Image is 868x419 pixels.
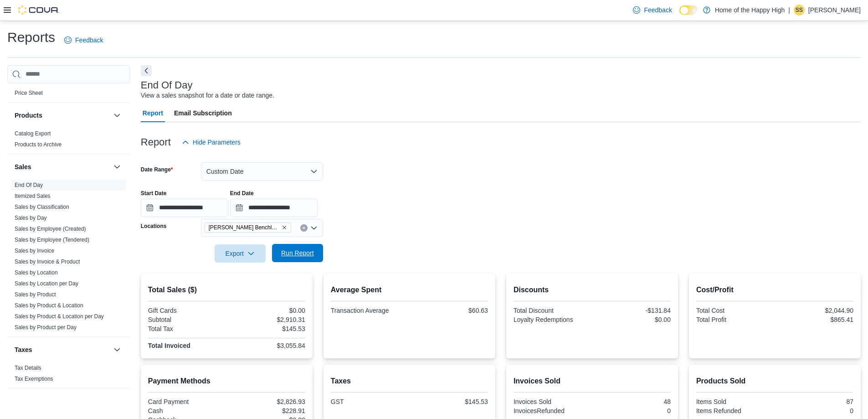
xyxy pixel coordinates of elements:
div: Suzanne Shutiak [794,5,805,16]
div: Cash [148,407,225,414]
div: Items Sold [696,398,773,405]
h3: Report [141,137,171,148]
div: $60.63 [411,307,488,314]
h2: Invoices Sold [514,376,671,387]
span: Run Report [281,248,314,258]
div: InvoicesRefunded [514,407,591,414]
a: Feedback [61,31,107,49]
span: Feedback [75,36,103,45]
h2: Payment Methods [148,376,305,387]
label: Locations [141,222,167,230]
div: 0 [776,407,853,414]
a: Products to Archive [15,141,62,148]
span: SS [796,5,803,16]
div: Subtotal [148,316,225,323]
h3: End Of Day [141,80,193,91]
h2: Average Spent [331,285,488,295]
span: Sales by Product [15,291,56,298]
span: Products to Archive [15,141,62,148]
div: Total Tax [148,325,225,332]
span: End Of Day [15,181,43,189]
p: | [788,5,790,16]
span: Sales by Location per Day [15,280,78,287]
a: Sales by Location [15,269,58,276]
span: Sales by Classification [15,203,69,211]
div: $2,044.90 [776,307,853,314]
div: 48 [594,398,671,405]
span: Dark Mode [679,15,680,16]
span: Price Sheet [15,89,43,97]
div: $145.53 [228,325,305,332]
span: Itemized Sales [15,192,51,200]
button: Taxes [112,344,123,355]
div: Sales [7,180,130,336]
h2: Products Sold [696,376,853,387]
a: Sales by Invoice & Product [15,259,80,265]
span: Tax Details [15,364,41,372]
a: Sales by Product [15,291,56,298]
div: Invoices Sold [514,398,591,405]
input: Press the down key to open a popover containing a calendar. [230,199,318,217]
button: Sales [15,162,110,171]
div: Total Profit [696,316,773,323]
a: Sales by Employee (Tendered) [15,237,89,243]
h2: Taxes [331,376,488,387]
button: Run Report [272,244,323,262]
a: Sales by Day [15,215,47,221]
div: Loyalty Redemptions [514,316,591,323]
div: View a sales snapshot for a date or date range. [141,91,274,100]
span: Feedback [644,5,672,15]
div: Pricing [7,88,130,102]
a: Sales by Employee (Created) [15,226,86,232]
span: Sales by Employee (Created) [15,225,86,233]
span: Sales by Product per Day [15,324,77,331]
span: Hinton - Hinton Benchlands - Fire & Flower [205,222,291,233]
div: Taxes [7,362,130,388]
span: Sales by Product & Location [15,302,83,309]
p: Home of the Happy High [715,5,785,16]
button: Hide Parameters [178,133,244,151]
span: Tax Exemptions [15,375,53,383]
a: Tax Details [15,365,41,371]
a: Catalog Export [15,130,51,137]
a: Sales by Product & Location per Day [15,313,104,320]
button: Next [141,65,152,76]
div: Products [7,128,130,154]
div: GST [331,398,408,405]
span: Sales by Product & Location per Day [15,313,104,320]
div: Total Cost [696,307,773,314]
div: 0 [594,407,671,414]
a: Sales by Product & Location [15,302,83,309]
label: Start Date [141,190,167,197]
button: Products [15,111,110,120]
h2: Cost/Profit [696,285,853,295]
button: Export [215,244,266,263]
a: Itemized Sales [15,193,51,199]
label: Date Range [141,166,173,173]
h1: Reports [7,28,55,47]
div: Total Discount [514,307,591,314]
button: Taxes [15,345,110,354]
strong: Total Invoiced [148,342,190,349]
div: 87 [776,398,853,405]
div: Gift Cards [148,307,225,314]
div: $2,826.93 [228,398,305,405]
button: Open list of options [310,224,318,232]
div: $0.00 [228,307,305,314]
a: Sales by Product per Day [15,324,77,331]
div: Card Payment [148,398,225,405]
a: End Of Day [15,182,43,188]
span: Sales by Invoice & Product [15,258,80,265]
a: Sales by Classification [15,204,69,210]
div: -$131.84 [594,307,671,314]
button: Clear input [300,224,308,232]
a: Price Sheet [15,90,43,96]
span: Email Subscription [174,104,232,122]
h2: Total Sales ($) [148,285,305,295]
div: $228.91 [228,407,305,414]
input: Press the down key to open a popover containing a calendar. [141,199,228,217]
div: $865.41 [776,316,853,323]
label: End Date [230,190,254,197]
span: [PERSON_NAME] Benchlands - Fire & Flower [209,223,280,232]
img: Cova [18,5,59,15]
